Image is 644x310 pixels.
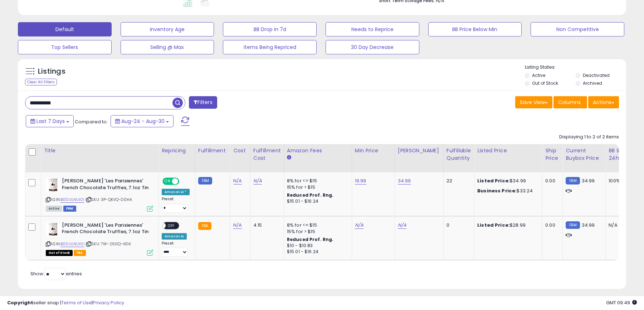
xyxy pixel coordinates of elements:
[63,206,76,212] span: FBM
[287,243,346,249] div: $10 - $10.83
[86,197,132,202] span: | SKU: 3P-QKVQ-D0HA
[545,222,557,228] div: 0.00
[606,299,637,306] span: 2025-09-8 09:49 GMT
[287,198,346,205] div: $15.01 - $16.24
[515,96,552,108] button: Save View
[18,40,112,54] button: Top Sellers
[111,115,174,127] button: Aug-24 - Aug-30
[46,178,153,211] div: ASIN:
[287,222,346,228] div: 8% for <= $15
[46,178,60,192] img: 41GTvrjHgtL._SL40_.jpg
[46,222,153,255] div: ASIN:
[477,177,510,184] b: Listed Price:
[233,177,242,184] a: N/A
[162,197,190,213] div: Preset:
[30,270,82,277] span: Show: entries
[532,72,545,78] label: Active
[588,96,619,108] button: Actions
[253,147,281,162] div: Fulfillment Cost
[287,236,334,242] b: Reduced Prof. Rng.
[198,222,211,230] small: FBA
[287,192,334,198] b: Reduced Prof. Rng.
[287,184,346,191] div: 15% for > $15
[178,178,190,184] span: OFF
[355,147,392,154] div: Min Price
[566,147,602,162] div: Current Buybox Price
[7,299,33,306] strong: Copyright
[93,299,124,306] a: Privacy Policy
[198,147,227,154] div: Fulfillment
[559,134,619,141] div: Displaying 1 to 2 of 2 items
[86,241,131,247] span: | SKU: 7W-260Q-4E1A
[477,222,510,228] b: Listed Price:
[233,222,242,229] a: N/A
[166,222,177,228] span: OFF
[36,118,65,125] span: Last 7 Days
[62,178,149,193] b: [PERSON_NAME] 'Les Parisiennes' French Chocolate Truffles, 7.1oz Tin
[566,177,580,184] small: FBM
[198,177,212,184] small: FBM
[532,80,558,86] label: Out of Stock
[46,250,73,256] span: All listings that are currently out of stock and unavailable for purchase on Amazon
[447,222,469,228] div: 0
[162,233,187,240] div: Amazon AI
[60,197,84,203] a: B00ULNUI0I
[121,40,214,54] button: Selling @ Max
[162,147,192,154] div: Repricing
[121,118,165,125] span: Aug-24 - Aug-30
[287,178,346,184] div: 8% for <= $15
[355,222,364,229] a: N/A
[545,178,557,184] div: 0.00
[287,147,349,154] div: Amazon Fees
[26,115,74,127] button: Last 7 Days
[398,222,406,229] a: N/A
[525,64,626,71] p: Listing States:
[558,99,581,106] span: Columns
[355,177,366,184] a: 19.99
[60,241,84,247] a: B00ULNUI0I
[46,206,62,212] span: All listings currently available for purchase on Amazon
[326,22,419,36] button: Needs to Reprice
[583,80,602,86] label: Archived
[326,40,419,54] button: 30 Day Decrease
[287,228,346,235] div: 15% for > $15
[253,177,262,184] a: N/A
[477,188,537,194] div: $33.24
[18,22,112,36] button: Default
[25,79,57,85] div: Clear All Filters
[287,249,346,255] div: $15.01 - $16.24
[46,222,60,236] img: 41GTvrjHgtL._SL40_.jpg
[38,67,65,77] h5: Listings
[74,250,86,256] span: FBA
[428,22,522,36] button: BB Price Below Min
[609,178,632,184] div: 100%
[477,222,537,228] div: $28.99
[287,154,291,161] small: Amazon Fees.
[7,300,124,306] div: seller snap | |
[477,147,539,154] div: Listed Price
[62,222,149,237] b: [PERSON_NAME] 'Les Parisiennes' French Chocolate Truffles, 7.1oz Tin
[61,299,92,306] a: Terms of Use
[582,222,595,228] span: 34.99
[609,222,632,228] div: N/A
[44,147,156,154] div: Title
[477,178,537,184] div: $34.99
[233,147,247,154] div: Cost
[162,241,190,257] div: Preset:
[609,147,635,162] div: BB Share 24h.
[583,72,610,78] label: Deactivated
[121,22,214,36] button: Inventory Age
[75,118,108,125] span: Compared to:
[253,222,278,228] div: 4.15
[566,221,580,229] small: FBM
[447,147,471,162] div: Fulfillable Quantity
[162,189,190,195] div: Amazon AI *
[398,177,411,184] a: 34.99
[223,40,317,54] button: Items Being Repriced
[582,177,595,184] span: 34.99
[531,22,624,36] button: Non Competitive
[477,187,517,194] b: Business Price:
[223,22,317,36] button: BB Drop in 7d
[163,178,172,184] span: ON
[553,96,587,108] button: Columns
